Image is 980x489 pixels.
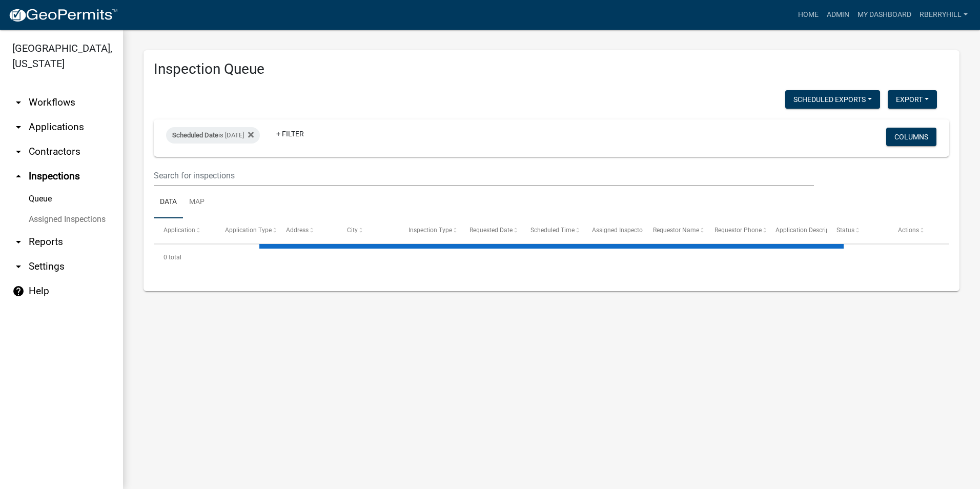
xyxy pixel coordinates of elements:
[399,218,460,243] datatable-header-cell: Inspection Type
[886,128,936,146] button: Columns
[12,170,25,182] i: arrow_drop_up
[915,5,972,25] a: rberryhill
[785,90,880,109] button: Scheduled Exports
[714,227,762,234] span: Requestor Phone
[183,186,211,219] a: Map
[460,218,521,243] datatable-header-cell: Requested Date
[853,5,915,25] a: My Dashboard
[823,5,853,25] a: Admin
[154,186,183,219] a: Data
[898,227,919,234] span: Actions
[469,227,513,234] span: Requested Date
[12,121,25,133] i: arrow_drop_down
[12,96,25,109] i: arrow_drop_down
[12,260,25,273] i: arrow_drop_down
[164,227,195,234] span: Application
[643,218,704,243] datatable-header-cell: Requestor Name
[766,218,827,243] datatable-header-cell: Application Description
[286,227,309,234] span: Address
[12,236,25,248] i: arrow_drop_down
[409,227,452,234] span: Inspection Type
[592,227,645,234] span: Assigned Inspector
[154,165,814,186] input: Search for inspections
[172,131,218,139] span: Scheduled Date
[347,227,358,234] span: City
[582,218,643,243] datatable-header-cell: Assigned Inspector
[888,218,949,243] datatable-header-cell: Actions
[215,218,276,243] datatable-header-cell: Application Type
[827,218,888,243] datatable-header-cell: Status
[166,127,260,144] div: is [DATE]
[154,244,949,270] div: 0 total
[521,218,582,243] datatable-header-cell: Scheduled Time
[704,218,765,243] datatable-header-cell: Requestor Phone
[888,90,937,109] button: Export
[154,60,949,78] h3: Inspection Queue
[836,227,854,234] span: Status
[225,227,272,234] span: Application Type
[154,218,215,243] datatable-header-cell: Application
[653,227,699,234] span: Requestor Name
[276,218,337,243] datatable-header-cell: Address
[12,146,25,158] i: arrow_drop_down
[268,125,312,143] a: + Filter
[794,5,823,25] a: Home
[337,218,398,243] datatable-header-cell: City
[12,285,25,297] i: help
[530,227,575,234] span: Scheduled Time
[775,227,840,234] span: Application Description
